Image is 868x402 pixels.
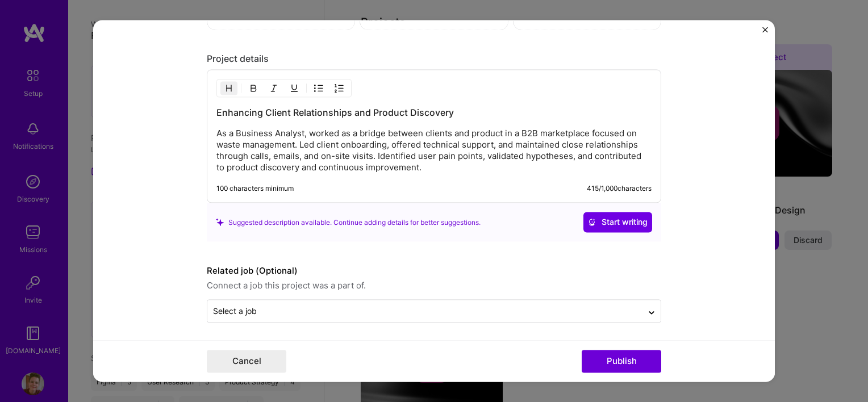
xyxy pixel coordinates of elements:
img: Italic [269,84,278,93]
img: Divider [241,82,241,95]
p: As a Business Analyst, worked as a bridge between clients and product in a B2B marketplace focuse... [216,128,652,174]
i: icon CrystalBallWhite [588,219,596,227]
span: Start writing [588,217,648,228]
div: 100 characters minimum [216,185,294,194]
img: Underline [290,84,299,93]
div: Project details [207,53,661,65]
button: Close [762,27,768,39]
button: Start writing [583,212,652,233]
div: Suggested description available. Continue adding details for better suggestions. [216,216,481,228]
i: icon SuggestedTeams [216,219,224,227]
span: Connect a job this project was a part of. [207,279,661,293]
div: 415 / 1,000 characters [587,185,652,194]
img: Bold [249,84,258,93]
h3: Enhancing Client Relationships and Product Discovery [216,107,652,119]
img: OL [335,84,344,93]
button: Cancel [207,350,286,373]
div: Select a job [213,305,257,317]
img: UL [314,84,323,93]
img: Heading [224,84,233,93]
label: Related job (Optional) [207,265,661,278]
button: Publish [582,350,661,373]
